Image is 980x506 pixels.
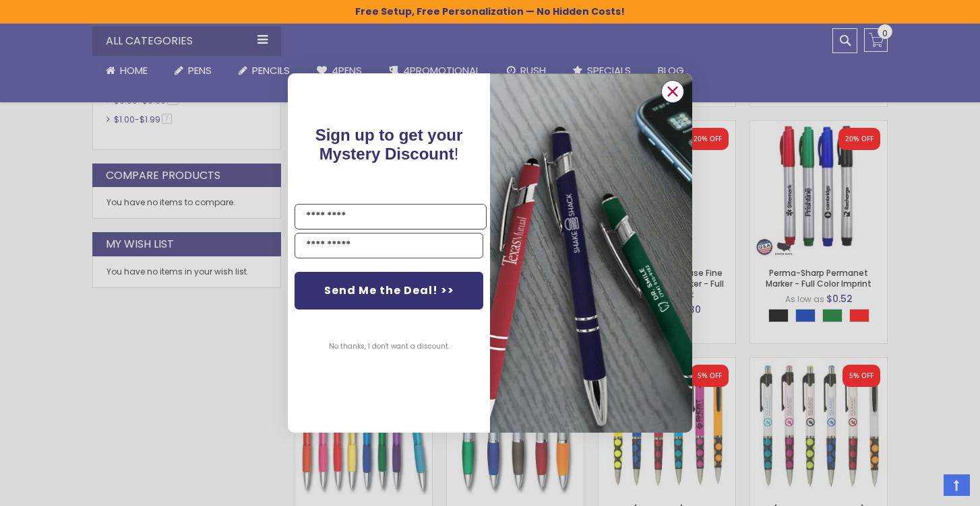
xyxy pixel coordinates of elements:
[322,330,456,363] button: No thanks, I don't want a discount.
[315,126,463,163] span: !
[295,272,483,310] button: Send Me the Deal! >>
[315,126,463,163] span: Sign up to get your Mystery Discount
[490,73,692,432] img: pop-up-image
[661,80,684,103] button: Close dialog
